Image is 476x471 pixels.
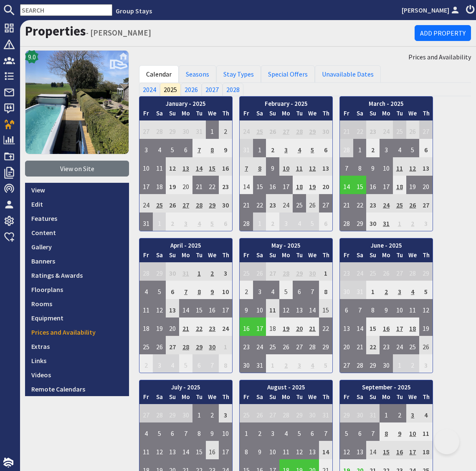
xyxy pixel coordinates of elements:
[25,254,129,268] a: Banners
[240,262,253,281] td: 25
[393,194,406,212] td: 25
[223,83,243,96] a: 2028
[279,109,293,121] th: Mo
[166,157,179,176] td: 12
[279,281,293,299] td: 5
[366,299,380,317] td: 8
[393,212,406,231] td: 1
[319,251,332,263] th: Th
[293,194,306,212] td: 25
[219,120,232,139] td: 2
[319,317,332,336] td: 22
[192,212,206,231] td: 4
[353,120,367,139] td: 22
[160,83,181,96] a: 2025
[25,368,129,382] a: Videos
[216,65,261,83] a: Stay Types
[408,52,471,62] a: Prices and Availability
[293,109,306,121] th: Tu
[179,157,192,176] td: 13
[153,109,166,121] th: Sa
[166,317,179,336] td: 20
[419,194,433,212] td: 27
[419,251,433,263] th: Th
[179,336,192,354] td: 28
[393,251,406,263] th: Tu
[366,139,380,157] td: 2
[340,157,353,176] td: 7
[393,120,406,139] td: 25
[419,157,433,176] td: 13
[340,120,353,139] td: 21
[139,109,153,121] th: Fr
[25,211,129,225] a: Features
[266,139,279,157] td: 2
[319,139,332,157] td: 6
[366,157,380,176] td: 9
[206,176,219,194] td: 22
[25,197,129,211] a: Edit
[28,52,36,62] span: 9.0
[253,212,266,231] td: 1
[366,109,380,121] th: Su
[340,262,353,281] td: 23
[25,339,129,353] a: Extras
[253,281,266,299] td: 3
[153,251,166,263] th: Sa
[25,23,86,39] a: Properties
[192,281,206,299] td: 8
[340,212,353,231] td: 28
[206,299,219,317] td: 16
[406,212,420,231] td: 2
[353,281,367,299] td: 31
[306,317,319,336] td: 21
[179,139,192,157] td: 6
[139,317,153,336] td: 18
[406,299,420,317] td: 11
[380,299,393,317] td: 9
[434,429,459,454] iframe: Toggle Customer Support
[139,262,153,281] td: 28
[353,299,367,317] td: 7
[366,176,380,194] td: 16
[266,212,279,231] td: 2
[279,212,293,231] td: 3
[319,262,332,281] td: 1
[380,212,393,231] td: 31
[340,299,353,317] td: 6
[319,194,332,212] td: 27
[192,109,206,121] th: Tu
[139,176,153,194] td: 17
[192,120,206,139] td: 31
[366,262,380,281] td: 25
[240,109,253,121] th: Fr
[181,83,202,96] a: 2026
[192,157,206,176] td: 14
[279,120,293,139] td: 27
[219,251,232,263] th: Th
[406,251,420,263] th: We
[139,139,153,157] td: 3
[353,212,367,231] td: 29
[353,157,367,176] td: 8
[219,139,232,157] td: 9
[153,157,166,176] td: 11
[319,281,332,299] td: 8
[206,251,219,263] th: We
[306,251,319,263] th: We
[319,176,332,194] td: 20
[240,157,253,176] td: 7
[192,176,206,194] td: 21
[139,251,153,263] th: Fr
[240,238,332,251] th: May - 2025
[380,109,393,121] th: Mo
[419,109,433,121] th: Th
[366,120,380,139] td: 23
[406,317,420,336] td: 18
[393,317,406,336] td: 17
[179,109,192,121] th: Mo
[192,262,206,281] td: 1
[20,4,112,16] input: SEARCH
[293,251,306,263] th: Tu
[219,194,232,212] td: 30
